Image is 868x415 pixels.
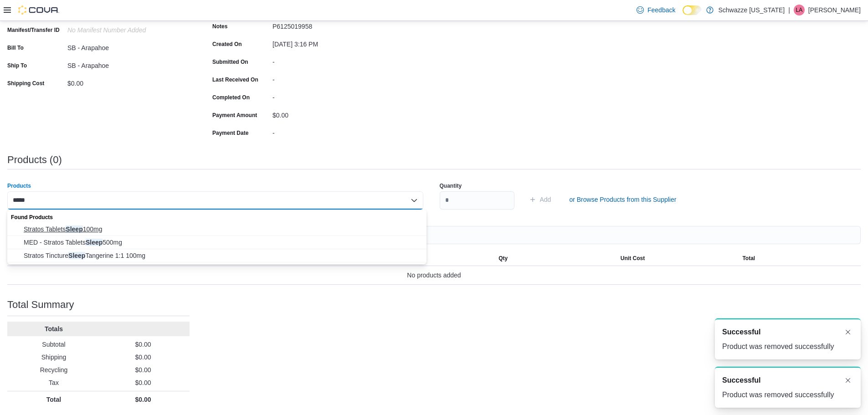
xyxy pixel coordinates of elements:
input: Dark Mode [683,5,702,15]
a: Feedback [633,1,679,19]
div: Libby Aragon [794,5,805,15]
button: Dismiss toast [842,327,853,338]
div: Found Products [7,210,426,223]
p: Schwazze [US_STATE] [718,5,785,15]
div: Product was removed successfully [722,341,853,352]
span: Feedback [647,5,675,15]
label: Ship To [7,62,27,69]
div: [DATE] 3:16 PM [272,37,395,48]
img: Cova [18,5,59,15]
button: Stratos Tincture Sleep Tangerine 1:1 100mg [7,249,426,262]
label: Payment Amount [212,112,257,119]
button: Add [525,190,555,209]
p: Tax [11,378,97,387]
label: Completed On [212,94,250,101]
span: Successful [722,375,760,386]
p: $0.00 [100,395,186,404]
p: Shipping [11,353,97,362]
button: Dismiss toast [842,375,853,386]
label: Products [7,182,31,190]
div: - [272,72,395,83]
span: Qty [498,255,508,262]
span: Successful [722,327,760,338]
span: LA [796,5,803,15]
div: SB - Arapahoe [67,41,190,51]
div: $0.00 [272,108,395,119]
div: No Manifest Number added [67,23,190,34]
p: | [788,5,790,15]
div: - [272,55,395,66]
button: Unit Cost [617,251,739,266]
label: Created On [212,41,242,48]
span: Total [742,255,755,262]
label: Shipping Cost [7,80,44,87]
button: MED - Stratos Tablets Sleep 500mg [7,236,426,249]
button: Stratos Tablets Sleep 100mg [7,223,426,236]
div: P6125019958 [272,19,395,30]
button: Unit [373,251,495,266]
label: Quantity [440,182,462,190]
div: - [272,126,395,137]
span: Add [540,195,551,204]
button: Close list of options [411,197,418,204]
button: or Browse Products from this Supplier [565,190,680,209]
label: Payment Date [212,129,248,137]
label: Notes [212,23,227,30]
button: Total [739,251,861,266]
div: Choose from the following options [7,210,426,262]
div: $0.00 [67,76,190,87]
label: Last Received On [212,76,258,83]
div: Notification [722,375,853,386]
h3: Products (0) [7,154,62,165]
p: [PERSON_NAME] [808,5,861,15]
label: Submitted On [212,58,248,66]
div: SB - Arapahoe [67,58,190,69]
p: $0.00 [100,378,186,387]
span: or Browse Products from this Supplier [569,195,676,204]
p: $0.00 [100,340,186,349]
p: Total [11,395,97,404]
label: Bill To [7,44,24,51]
div: - [272,90,395,101]
span: No products added [407,270,461,281]
div: Notification [722,327,853,338]
p: $0.00 [100,365,186,374]
div: Product was removed successfully [722,389,853,400]
p: Totals [11,324,97,333]
p: Subtotal [11,340,97,349]
p: Recycling [11,365,97,374]
h3: Total Summary [7,299,74,310]
p: $0.00 [100,353,186,362]
span: Unit Cost [621,255,645,262]
label: Manifest/Transfer ID [7,26,60,34]
button: Qty [495,251,617,266]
